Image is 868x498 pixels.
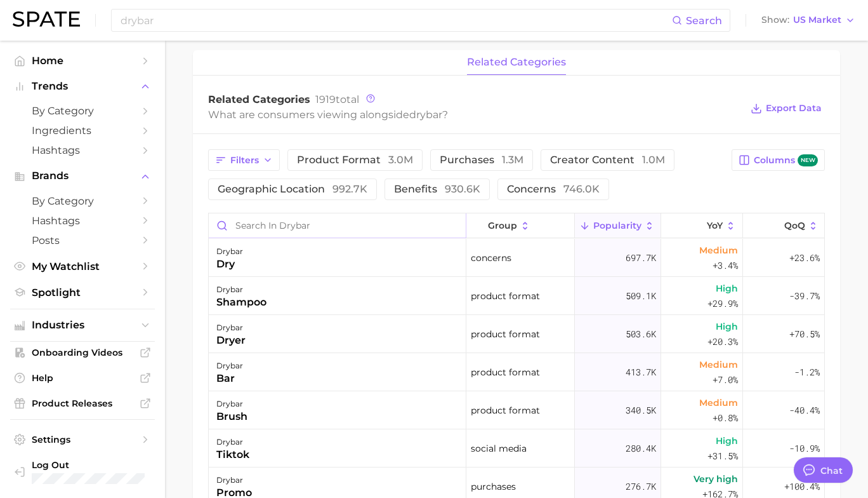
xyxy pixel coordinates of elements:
[32,372,133,384] span: Help
[218,184,367,194] span: geographic location
[502,154,523,166] span: 1.3m
[761,17,789,24] span: Show
[471,326,540,342] span: product format
[10,343,155,362] a: Onboarding Videos
[713,410,738,426] span: +0.8%
[743,213,824,238] button: QoQ
[713,258,738,273] span: +3.4%
[10,257,155,276] a: My Watchlist
[216,371,243,386] div: bar
[230,155,259,166] span: Filters
[209,213,466,238] input: Search in drybar
[10,394,155,413] a: Product Releases
[315,93,359,105] span: total
[707,220,723,231] span: YoY
[789,403,820,418] span: -40.4%
[686,15,722,27] span: Search
[32,195,133,207] span: by Category
[754,154,818,166] span: Columns
[216,333,246,348] div: dryer
[10,231,155,250] a: Posts
[789,441,820,456] span: -10.9%
[216,295,266,310] div: shampoo
[488,220,517,231] span: group
[699,357,738,372] span: Medium
[32,434,133,445] span: Settings
[507,184,600,194] span: concerns
[216,473,252,488] div: drybar
[694,471,738,487] span: Very high
[32,398,133,409] span: Product Releases
[716,319,738,334] span: High
[216,257,243,272] div: dry
[32,347,133,358] span: Onboarding Videos
[32,55,133,67] span: Home
[32,320,133,331] span: Industries
[661,213,743,238] button: YoY
[209,239,824,277] button: drybardryconcerns697.7kMedium+3.4%+23.6%
[10,283,155,302] a: Spotlight
[209,315,824,353] button: drybardryerproduct format503.6kHigh+20.3%+70.5%
[209,277,824,315] button: drybarshampooproduct format509.1kHigh+29.9%-39.7%
[747,100,825,118] button: Export Data
[32,144,133,156] span: Hashtags
[10,191,155,211] a: by Category
[10,211,155,231] a: Hashtags
[10,368,155,387] a: Help
[707,296,738,311] span: +29.9%
[32,459,145,471] span: Log Out
[798,154,818,166] span: new
[209,353,824,391] button: drybarbarproduct format413.7kMedium+7.0%-1.2%
[209,391,824,429] button: drybarbrushproduct format340.5kMedium+0.8%-40.4%
[784,220,805,231] span: QoQ
[208,93,310,105] span: Related Categories
[216,358,243,373] div: drybar
[216,409,247,424] div: brush
[794,365,820,380] span: -1.2%
[642,154,665,166] span: 1.0m
[216,434,249,450] div: drybar
[388,154,413,166] span: 3.0m
[707,448,738,464] span: +31.5%
[32,124,133,137] span: Ingredients
[784,479,820,494] span: +100.4%
[32,81,133,92] span: Trends
[32,260,133,273] span: My Watchlist
[10,430,155,449] a: Settings
[409,109,442,121] span: drybar
[10,51,155,71] a: Home
[713,372,738,387] span: +7.0%
[10,77,155,96] button: Trends
[10,455,155,488] a: Log out. Currently logged in with e-mail pryan@sharkninja.com.
[471,250,511,266] span: concerns
[216,282,266,297] div: drybar
[789,250,820,266] span: +23.6%
[10,140,155,160] a: Hashtags
[471,365,540,380] span: product format
[758,12,858,29] button: ShowUS Market
[707,334,738,349] span: +20.3%
[216,244,243,259] div: drybar
[699,243,738,258] span: Medium
[315,93,336,105] span: 1919
[626,479,656,494] span: 276.7k
[208,106,741,123] div: What are consumers viewing alongside ?
[626,403,656,418] span: 340.5k
[466,213,574,238] button: group
[732,149,825,171] button: Columnsnew
[626,288,656,304] span: 509.1k
[575,213,661,238] button: Popularity
[32,105,133,117] span: by Category
[793,17,841,24] span: US Market
[445,183,480,195] span: 930.6k
[10,121,155,140] a: Ingredients
[10,101,155,121] a: by Category
[626,365,656,380] span: 413.7k
[471,403,540,418] span: product format
[10,166,155,185] button: Brands
[297,155,413,165] span: product format
[216,447,249,462] div: tiktok
[471,479,516,494] span: purchases
[550,155,665,165] span: creator content
[699,395,738,410] span: Medium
